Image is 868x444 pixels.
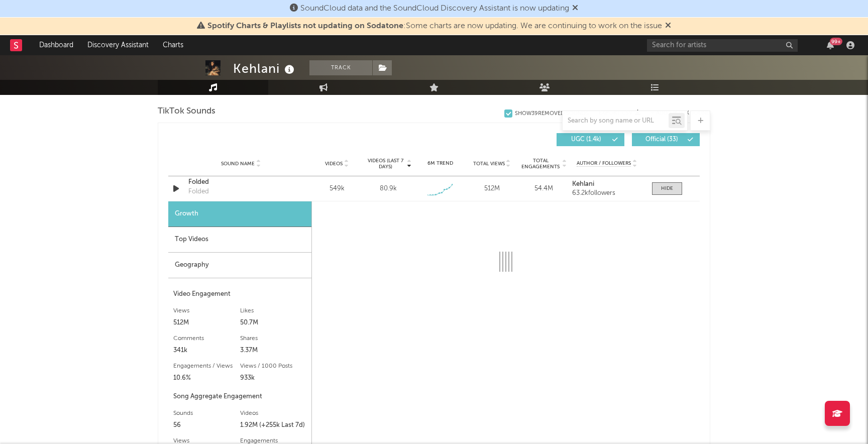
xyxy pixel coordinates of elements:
[469,184,515,194] div: 512M
[647,39,798,52] input: Search for artists
[80,35,156,55] a: Discovery Assistant
[173,407,240,419] div: Sounds
[572,181,594,187] strong: Kehlani
[173,332,240,345] div: Comments
[173,288,306,300] div: Video Engagement
[313,184,360,194] div: 549k
[417,160,464,167] div: 6M Trend
[32,35,80,55] a: Dashboard
[572,5,578,13] span: Dismiss
[577,160,631,167] span: Author / Followers
[168,253,311,278] div: Geography
[173,360,240,372] div: Engagements / Views
[830,38,842,45] div: 99 +
[240,372,307,384] div: 933k
[188,187,209,197] div: Folded
[240,317,307,329] div: 50.7M
[240,407,307,419] div: Videos
[563,117,669,125] input: Search by song name or URL
[827,41,834,49] button: 99+
[599,110,640,116] button: Export CSV
[240,305,307,317] div: Likes
[168,227,311,253] div: Top Videos
[173,391,306,403] div: Song Aggregate Engagement
[188,177,293,187] a: Folded
[240,332,307,345] div: Shares
[158,105,215,118] span: TikTok Sounds
[233,60,297,77] div: Kehlani
[325,161,343,167] span: Videos
[173,345,240,357] div: 341k
[221,161,255,167] span: Sound Name
[520,184,567,194] div: 54.4M
[572,190,642,197] div: 63.2k followers
[207,22,662,30] span: : Some charts are now updating. We are continuing to work on the issue
[365,158,406,170] span: Videos (last 7 days)
[240,360,307,372] div: Views / 1000 Posts
[572,181,642,188] a: Kehlani
[240,345,307,357] div: 3.37M
[173,317,240,329] div: 512M
[632,133,700,146] button: Official(33)
[173,305,240,317] div: Views
[207,22,403,30] span: Spotify Charts & Playlists not updating on Sodatone
[173,419,240,431] div: 56
[173,372,240,384] div: 10.6%
[557,133,624,146] button: UGC(1.4k)
[309,60,372,75] button: Track
[665,22,671,30] span: Dismiss
[563,137,609,143] span: UGC ( 1.4k )
[520,158,561,170] span: Total Engagements
[156,35,190,55] a: Charts
[168,201,311,227] div: Growth
[300,5,569,13] span: SoundCloud data and the SoundCloud Discovery Assistant is now updating
[638,137,685,143] span: Official ( 33 )
[380,184,397,194] div: 80.9k
[473,161,505,167] span: Total Views
[240,419,307,431] div: 1.92M (+255k Last 7d)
